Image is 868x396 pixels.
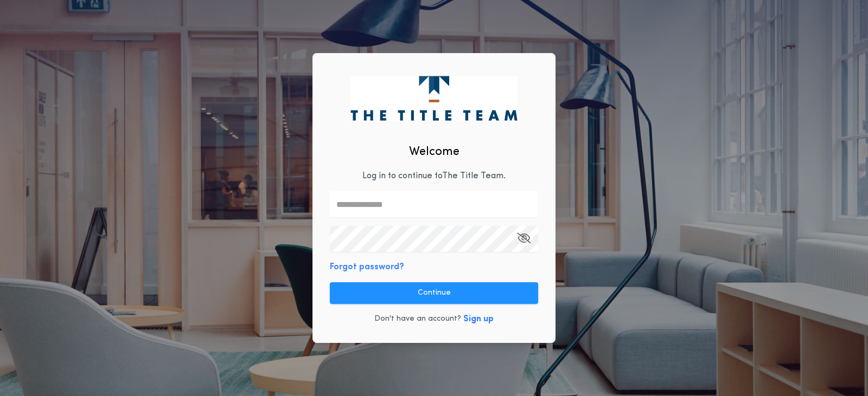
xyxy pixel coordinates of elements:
button: Forgot password? [330,261,404,274]
button: Sign up [463,313,494,326]
p: Log in to continue to The Title Team . [362,170,506,183]
button: Continue [330,282,538,304]
img: logo [350,76,517,120]
p: Don't have an account? [374,314,461,324]
h2: Welcome [409,143,459,161]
